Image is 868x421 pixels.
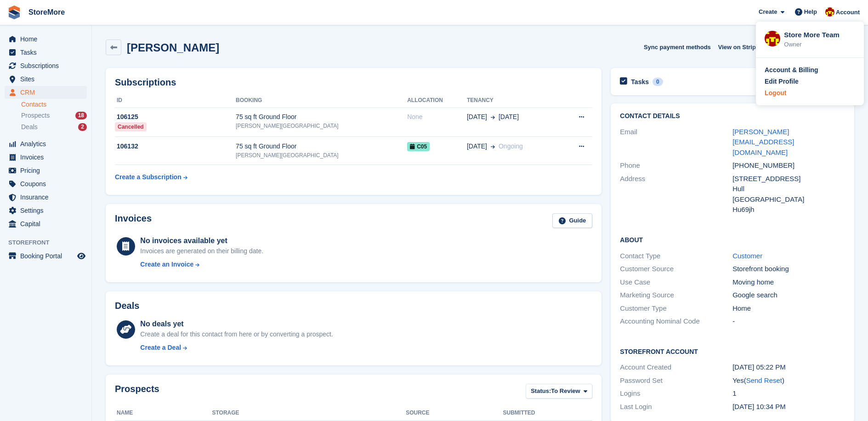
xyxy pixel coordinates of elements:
a: Edit Profile [765,77,855,86]
img: Store More Team [825,7,834,17]
span: Analytics [20,137,75,150]
span: Status: [531,387,551,396]
span: Deals [21,123,38,131]
span: Help [804,7,817,17]
span: Storefront [8,238,91,247]
div: Email [620,127,732,158]
div: Storefront booking [732,264,845,274]
div: 1 [732,388,845,399]
span: Pricing [20,164,75,177]
div: [DATE] 05:22 PM [732,362,845,373]
div: [PHONE_NUMBER] [732,160,845,171]
span: Home [20,33,75,46]
div: 106132 [115,142,236,151]
div: Marketing Source [620,290,732,301]
div: - [732,316,845,327]
h2: Prospects [115,384,159,401]
div: Customer Source [620,264,732,274]
a: Customer [732,252,762,260]
span: Tasks [20,46,75,59]
span: View on Stripe [718,43,759,52]
th: Name [115,406,212,421]
div: 106125 [115,112,236,122]
span: ( ) [744,376,784,384]
div: Home [732,303,845,314]
div: Create a Deal [140,343,181,353]
a: Deals 2 [21,122,87,132]
div: Invoices are generated on their billing date. [140,246,263,256]
div: Yes [732,375,845,386]
a: menu [5,86,87,99]
div: 18 [75,112,87,119]
button: Status: To Review [526,384,592,399]
h2: Tasks [631,78,649,86]
th: Source [406,406,503,421]
a: View on Stripe [715,40,770,55]
span: C05 [407,142,430,151]
div: Google search [732,290,845,301]
div: Contact Type [620,251,732,262]
div: Customer Type [620,303,732,314]
a: menu [5,46,87,59]
a: menu [5,217,87,230]
span: To Review [551,387,580,396]
span: Create [759,7,777,17]
h2: About [620,235,845,244]
div: No deals yet [140,319,333,330]
div: Moving home [732,277,845,288]
div: Account Created [620,362,732,373]
h2: Subscriptions [115,77,592,88]
div: No invoices available yet [140,235,263,246]
div: Logout [765,88,786,98]
th: Allocation [407,93,467,108]
h2: Deals [115,301,139,311]
a: menu [5,33,87,46]
a: Prospects 18 [21,111,87,120]
a: menu [5,204,87,217]
div: [PERSON_NAME][GEOGRAPHIC_DATA] [236,151,407,159]
div: Hu69jh [732,205,845,215]
div: Hull [732,184,845,194]
a: Logout [765,88,855,98]
span: [DATE] [467,112,487,122]
a: menu [5,250,87,262]
h2: Invoices [115,213,152,228]
time: 2025-09-02 21:34:06 UTC [732,403,786,410]
a: Guide [552,213,593,228]
div: Phone [620,160,732,171]
a: Create an Invoice [140,260,263,269]
div: Password Set [620,375,732,386]
a: Account & Billing [765,65,855,75]
span: Booking Portal [20,250,75,262]
div: 75 sq ft Ground Floor [236,142,407,151]
img: stora-icon-8386f47178a22dfd0bd8f6a31ec36ba5ce8667c1dd55bd0f319d3a0aa187defe.svg [7,6,21,19]
div: [STREET_ADDRESS] [732,174,845,184]
div: Owner [784,40,855,49]
th: Submitted [503,406,559,421]
div: Logins [620,388,732,399]
h2: [PERSON_NAME] [127,41,219,54]
span: Sites [20,73,75,85]
a: Contacts [21,100,87,109]
a: Send Reset [746,376,782,384]
span: Settings [20,204,75,217]
div: 0 [652,78,663,86]
th: Tenancy [467,93,561,108]
span: Coupons [20,177,75,190]
h2: Storefront Account [620,347,845,356]
a: menu [5,59,87,72]
div: Edit Profile [765,77,799,86]
span: Insurance [20,191,75,204]
a: [PERSON_NAME][EMAIL_ADDRESS][DOMAIN_NAME] [732,128,794,156]
div: None [407,112,467,122]
a: menu [5,191,87,204]
span: Invoices [20,151,75,164]
a: Preview store [76,250,87,262]
span: CRM [20,86,75,99]
span: Prospects [21,111,50,120]
div: 75 sq ft Ground Floor [236,112,407,122]
div: [GEOGRAPHIC_DATA] [732,194,845,205]
h2: Contact Details [620,113,845,120]
span: [DATE] [467,142,487,151]
span: Capital [20,217,75,230]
